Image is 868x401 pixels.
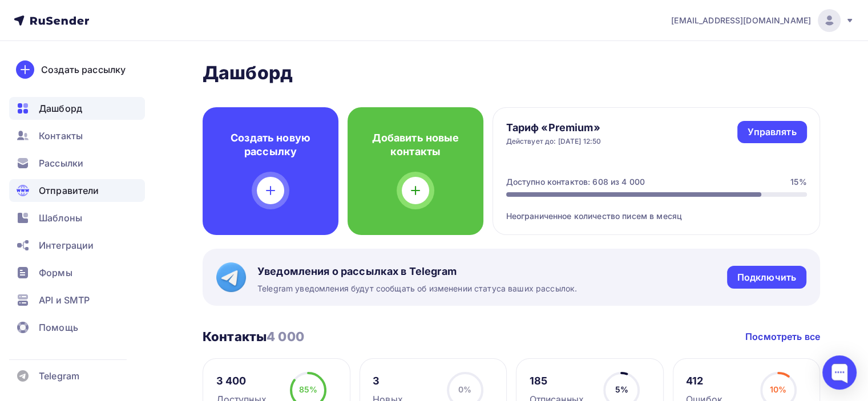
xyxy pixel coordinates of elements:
[9,124,145,147] a: Контакты
[9,152,145,175] a: Рассылки
[530,374,584,388] div: 185
[257,283,577,294] span: Telegram уведомления будут сообщать об изменении статуса ваших рассылок.
[9,206,145,229] a: Шаблоны
[686,374,722,388] div: 412
[203,329,304,345] h3: Контакты
[458,384,471,394] span: 0%
[506,197,807,222] div: Неограниченное количество писем в месяц
[41,63,126,76] div: Создать рассылку
[615,384,628,394] span: 5%
[203,62,820,84] h2: Дашборд
[9,261,145,284] a: Формы
[506,176,645,188] div: Доступно контактов: 608 из 4 000
[671,15,811,26] span: [EMAIL_ADDRESS][DOMAIN_NAME]
[39,321,78,334] span: Помощь
[9,97,145,120] a: Дашборд
[39,129,83,143] span: Контакты
[39,211,82,225] span: Шаблоны
[216,374,267,388] div: 3 400
[39,266,72,280] span: Формы
[671,9,854,32] a: [EMAIL_ADDRESS][DOMAIN_NAME]
[366,131,465,159] h4: Добавить новые контакты
[506,137,601,146] div: Действует до: [DATE] 12:50
[299,384,317,394] span: 85%
[257,265,577,278] span: Уведомления о рассылках в Telegram
[790,176,806,188] div: 15%
[770,384,786,394] span: 10%
[39,184,99,197] span: Отправители
[745,330,820,343] a: Посмотреть все
[373,374,403,388] div: 3
[39,293,90,307] span: API и SMTP
[267,329,304,344] span: 4 000
[39,156,83,170] span: Рассылки
[39,369,79,383] span: Telegram
[737,271,796,284] div: Подключить
[39,102,82,115] span: Дашборд
[221,131,320,159] h4: Создать новую рассылку
[506,121,601,135] h4: Тариф «Premium»
[748,125,796,139] div: Управлять
[9,179,145,202] a: Отправители
[39,238,94,252] span: Интеграции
